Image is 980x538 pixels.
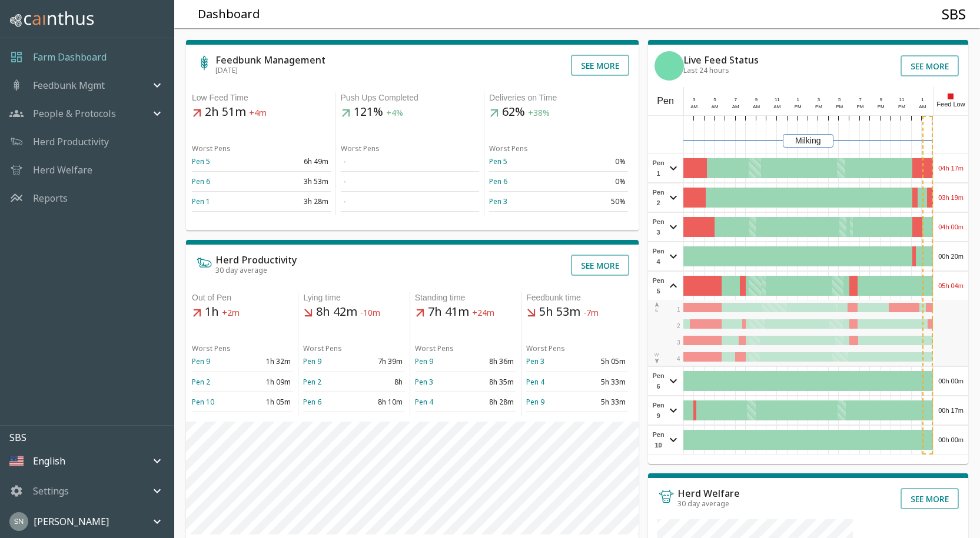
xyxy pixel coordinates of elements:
[934,213,968,241] div: 04h 00m
[341,152,480,172] td: -
[192,356,210,366] a: Pen 9
[896,96,907,103] div: 11
[341,172,480,192] td: -
[415,397,433,407] a: Pen 4
[783,134,833,148] div: Milking
[836,104,843,109] span: PM
[215,265,267,275] span: 30 day average
[192,292,293,304] div: Out of Pen
[354,372,405,392] td: 8h
[526,377,544,387] a: Pen 4
[9,512,28,531] img: 45cffdf61066f8072b93f09263145446
[677,356,680,362] span: 4
[261,172,331,192] td: 3h 53m
[386,108,403,119] span: +4%
[33,50,107,64] a: Farm Dashboard
[33,454,65,468] p: English
[33,135,109,149] a: Herd Productivity
[654,352,660,365] div: W
[651,158,666,179] span: Pen 1
[466,352,516,372] td: 8h 36m
[33,484,69,498] p: Settings
[242,352,293,372] td: 1h 32m
[466,392,516,412] td: 8h 28m
[341,92,480,104] div: Push Ups Completed
[571,255,629,276] button: See more
[753,104,760,109] span: AM
[303,377,321,387] a: Pen 2
[813,96,824,103] div: 3
[192,377,210,387] a: Pen 2
[526,304,627,320] h5: 5h 53m
[415,356,433,366] a: Pen 9
[690,104,697,109] span: AM
[683,55,759,65] h6: Live Feed Status
[192,304,293,320] h5: 1h
[198,6,260,22] h5: Dashboard
[526,356,544,366] a: Pen 3
[934,396,968,425] div: 00h 17m
[528,108,550,119] span: +38%
[712,104,719,109] span: AM
[878,104,885,109] span: PM
[677,306,680,313] span: 1
[577,392,627,412] td: 5h 33m
[192,156,210,166] a: Pen 5
[577,352,627,372] td: 5h 05m
[651,429,666,450] span: Pen 10
[261,192,331,212] td: 3h 28m
[526,343,565,353] span: Worst Pens
[9,430,174,445] p: SBS
[341,104,480,121] h5: 121%
[341,143,380,153] span: Worst Pens
[415,343,454,353] span: Worst Pens
[677,323,680,329] span: 2
[934,367,968,395] div: 00h 00m
[215,65,238,75] span: [DATE]
[526,397,544,407] a: Pen 9
[732,104,739,109] span: AM
[934,242,968,270] div: 00h 20m
[751,96,762,103] div: 9
[341,192,480,212] td: -
[222,308,240,319] span: +2m
[815,104,822,109] span: PM
[33,163,92,177] a: Herd Welfare
[34,514,109,529] p: [PERSON_NAME]
[215,55,325,65] h6: Feedbunk Management
[934,154,968,182] div: 04h 17m
[689,96,699,103] div: 3
[415,377,433,387] a: Pen 3
[934,426,968,454] div: 00h 00m
[933,87,968,115] div: Feed Low
[192,397,214,407] a: Pen 10
[360,308,380,319] span: -10m
[192,143,231,153] span: Worst Pens
[192,176,210,186] a: Pen 6
[33,106,116,121] p: People & Protocols
[559,152,628,172] td: 0%
[856,104,863,109] span: PM
[942,5,966,23] h4: SBS
[677,339,680,346] span: 3
[261,152,331,172] td: 6h 49m
[303,304,404,320] h5: 8h 42m
[249,108,267,119] span: +4m
[648,87,683,115] div: Pen
[489,156,507,166] a: Pen 5
[559,192,628,212] td: 50%
[472,308,494,319] span: +24m
[651,187,666,208] span: Pen 2
[215,255,297,265] h6: Herd Productivity
[651,216,666,238] span: Pen 3
[651,246,666,267] span: Pen 4
[303,343,342,353] span: Worst Pens
[466,372,516,392] td: 8h 35m
[651,275,666,296] span: Pen 5
[489,92,628,104] div: Deliveries on Time
[33,191,68,205] a: Reports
